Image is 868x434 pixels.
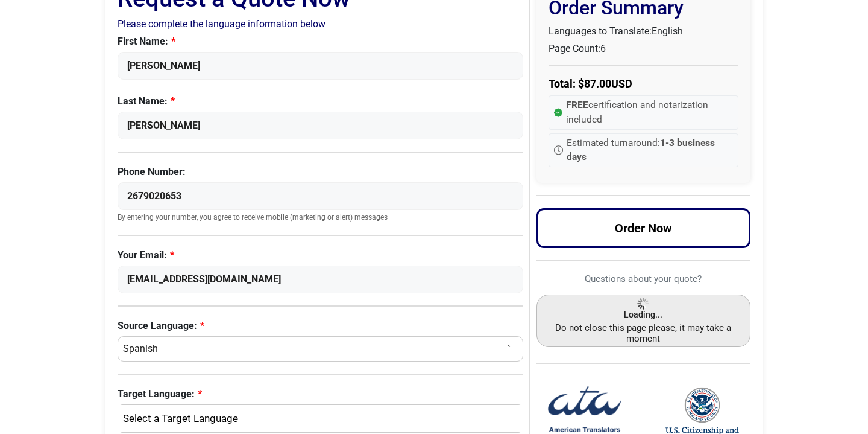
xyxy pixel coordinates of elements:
[536,295,751,348] button: Loading... Loading... Do not close this page please, it may take a moment
[567,136,733,165] span: Estimated turnaround:
[118,18,523,30] h2: Please complete the language information below
[118,94,523,109] label: Last Name:
[600,43,606,54] span: 6
[118,319,523,333] label: Source Language:
[584,77,611,90] span: 87.00
[118,182,523,210] input: Enter Your Phone Number
[549,42,739,56] p: Page Count:
[118,248,523,263] label: Your Email:
[536,273,751,284] h6: Questions about your quote?
[549,24,739,39] p: Languages to Translate:
[118,165,523,179] label: Phone Number:
[118,34,523,49] label: First Name:
[118,52,523,80] input: Enter Your First Name
[652,25,683,37] span: English
[118,266,523,293] input: Enter Your Email
[566,100,588,110] strong: FREE
[118,404,523,433] button: English
[637,298,649,310] img: Loading...
[566,98,733,127] span: certification and notarization included
[547,322,741,344] small: Do not close this page please, it may take a moment
[124,411,511,427] div: English
[118,213,523,223] small: By entering your number, you agree to receive mobile (marketing or alert) messages
[549,75,739,92] p: Total: $ USD
[536,208,751,248] button: Order Now
[118,387,523,401] label: Target Language:
[118,112,523,139] input: Enter Your Last Name
[624,310,662,320] span: Loading...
